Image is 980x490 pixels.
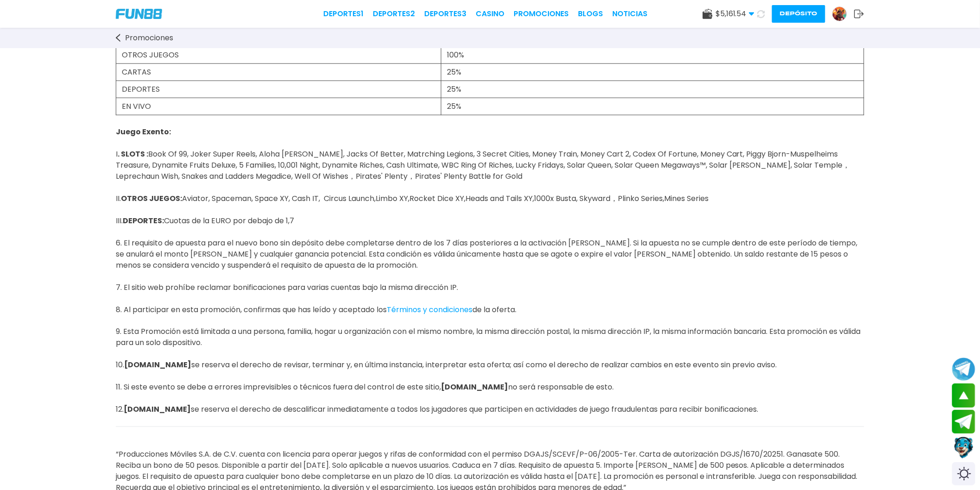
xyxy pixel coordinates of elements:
[476,8,504,19] a: CASINO
[952,462,975,485] div: Switch theme
[952,357,975,381] button: Join telegram channel
[612,8,647,19] a: NOTICIAS
[116,9,162,19] img: Company Logo
[833,7,847,21] img: Avatar
[116,126,171,137] strong: Juego Exento:
[832,6,854,21] a: Avatar
[447,101,461,112] span: 25%
[125,32,173,44] span: Promociones
[716,8,754,19] span: $ 5,161.54
[122,50,179,60] span: OTROS JUEGOS
[123,215,164,226] strong: DEPORTES:
[116,32,182,44] a: Promociones
[124,404,191,415] strong: [DOMAIN_NAME]
[952,383,975,408] button: scroll up
[952,410,975,434] button: Join telegram
[122,101,151,112] span: EN VIVO
[578,8,603,19] a: BLOGS
[122,84,160,94] span: DEPORTES
[447,67,461,77] span: 25%
[441,382,508,393] strong: [DOMAIN_NAME]
[387,304,472,315] a: Términos y condiciones
[116,126,861,426] span: I Book Of 99, Joker Super Reels, Aloha [PERSON_NAME], Jacks Of Better, Matrching Legions, 3 Secre...
[124,360,191,371] strong: [DOMAIN_NAME]
[373,8,415,19] a: Deportes2
[121,193,182,204] strong: OTROS JUEGOS:
[447,84,461,94] span: 25%
[772,5,825,23] button: Depósito
[323,8,364,19] a: Deportes1
[424,8,466,19] a: Deportes3
[514,8,569,19] a: Promociones
[447,50,464,60] span: 100%
[122,67,151,77] span: CARTAS
[952,436,975,460] button: Contact customer service
[118,149,148,159] strong: . SLOTS :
